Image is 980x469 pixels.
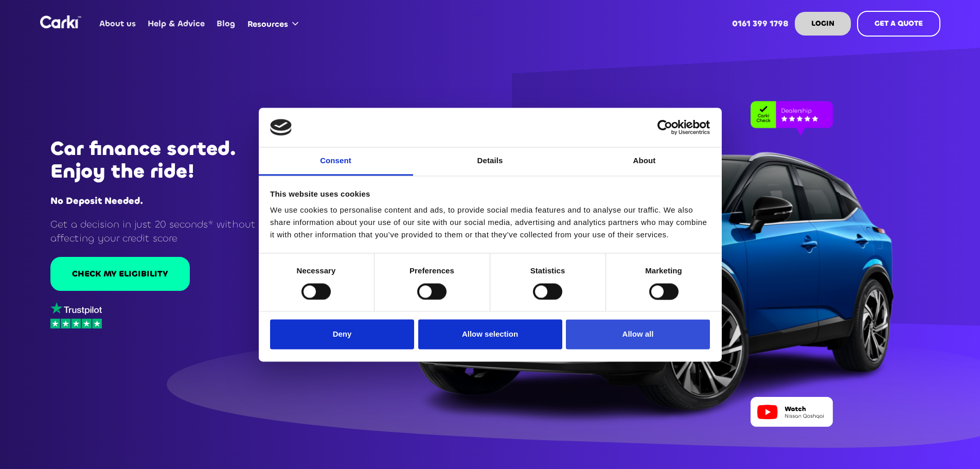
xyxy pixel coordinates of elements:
a: Help & Advice [142,4,211,44]
strong: GET A QUOTE [875,19,923,28]
a: home [40,15,81,28]
strong: Necessary [297,267,336,275]
img: logo [270,119,292,135]
img: Logo [40,15,81,28]
strong: Statistics [530,267,565,275]
button: Deny [270,320,414,350]
h1: Car finance sorted. Enjoy the ride! [50,137,281,183]
div: This website uses cookies [270,188,710,200]
strong: LOGIN [811,19,834,28]
a: LOGIN [795,12,851,36]
button: Allow all [566,320,710,350]
a: GET A QUOTE [857,11,940,37]
img: stars [50,319,102,328]
div: Resources [247,19,288,30]
a: Details [413,148,567,176]
img: trustpilot [50,302,102,315]
a: CHECK MY ELIGIBILITY [50,257,190,291]
strong: 0161 399 1798 [732,18,789,29]
a: 0161 399 1798 [726,4,794,44]
a: About us [94,4,142,44]
div: Resources [241,4,309,43]
strong: Preferences [409,267,454,275]
p: Get a decision in just 20 seconds* without affecting your credit score [50,217,281,246]
div: CHECK MY ELIGIBILITY [72,268,168,280]
a: Blog [211,4,241,44]
strong: Marketing [645,267,682,275]
strong: No Deposit Needed. [50,195,143,207]
button: Allow selection [418,320,562,350]
a: About [567,148,722,176]
a: Usercentrics Cookiebot - opens in a new window [620,119,710,135]
a: Consent [259,148,413,176]
div: We use cookies to personalise content and ads, to provide social media features and to analyse ou... [270,204,710,241]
